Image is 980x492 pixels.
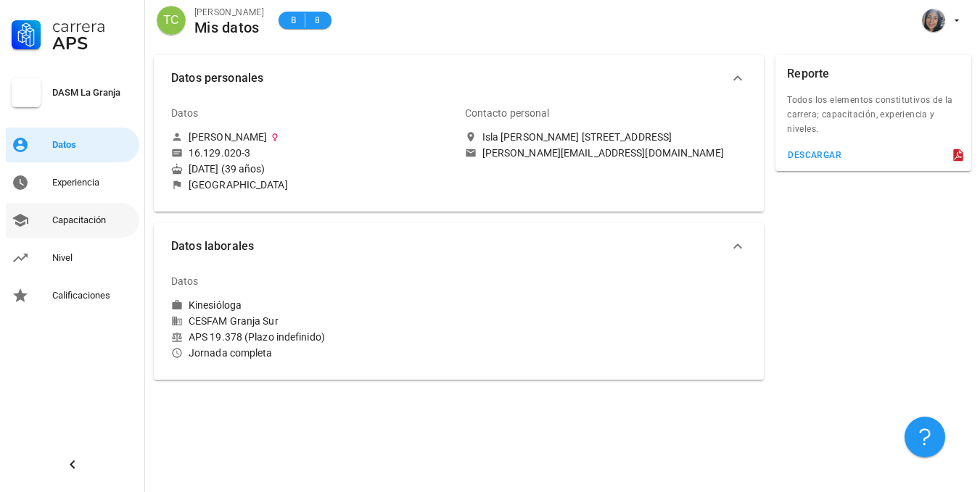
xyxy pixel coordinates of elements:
span: 8 [311,13,323,28]
a: Isla [PERSON_NAME] [STREET_ADDRESS] [465,130,747,143]
span: TC [163,6,178,35]
div: Nivel [52,252,133,264]
div: Todos los elementos constitutivos de la carrera; capacitación, experiencia y niveles. [775,93,971,145]
div: [PERSON_NAME][EMAIL_ADDRESS][DOMAIN_NAME] [482,146,724,159]
div: Carrera [52,17,133,35]
div: avatar [157,6,186,35]
div: Calificaciones [52,290,133,301]
div: Capacitación [52,214,133,226]
div: Datos [52,139,133,151]
div: Kinesióloga [189,299,242,312]
div: CESFAM Granja Sur [171,314,453,328]
div: APS [52,35,133,52]
div: 16.129.020-3 [189,146,250,159]
div: Mis datos [194,20,264,36]
a: Experiencia [6,165,139,200]
div: [GEOGRAPHIC_DATA] [189,178,288,191]
a: Datos [6,128,139,162]
button: descargar [781,145,847,165]
div: Reporte [787,55,829,93]
a: Nivel [6,241,139,275]
div: DASM La Granja [52,87,133,99]
div: Experiencia [52,177,133,188]
button: Datos laborales [154,223,764,270]
div: Isla [PERSON_NAME] [STREET_ADDRESS] [482,130,672,143]
div: [PERSON_NAME] [189,130,267,143]
div: [PERSON_NAME] [194,5,264,20]
div: Datos [171,96,199,130]
div: descargar [787,150,841,160]
span: Datos laborales [171,236,729,257]
div: avatar [922,9,945,32]
div: APS 19.378 (Plazo indefinido) [171,330,453,343]
span: B [287,13,299,28]
div: Contacto personal [465,96,550,130]
span: Datos personales [171,68,729,88]
a: Capacitación [6,203,139,238]
div: [DATE] (39 años) [171,162,453,175]
div: Jornada completa [171,346,453,359]
div: Datos [171,264,199,299]
a: Calificaciones [6,278,139,313]
a: [PERSON_NAME][EMAIL_ADDRESS][DOMAIN_NAME] [465,146,747,159]
button: Datos personales [154,55,764,101]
